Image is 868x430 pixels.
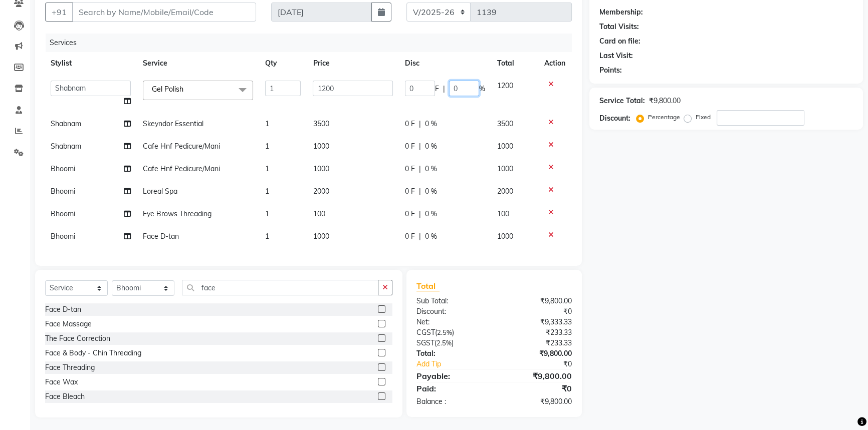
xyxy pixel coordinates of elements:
th: Action [538,52,571,75]
label: Fixed [696,113,711,122]
span: % [479,84,485,94]
div: Points: [599,65,622,76]
div: Discount: [599,113,630,124]
div: ₹9,800.00 [494,296,579,306]
th: Stylist [45,52,137,75]
span: 1 [265,164,269,173]
div: ₹9,800.00 [494,348,579,359]
span: 1000 [313,164,329,173]
span: 1 [265,142,269,151]
span: 0 % [425,209,437,219]
th: Total [491,52,538,75]
span: Bhoomi [51,209,75,218]
span: Loreal Spa [143,187,177,196]
span: 0 F [405,164,415,174]
span: Bhoomi [51,232,75,241]
input: Search by Name/Mobile/Email/Code [72,3,256,22]
div: Paid: [409,382,494,394]
span: Skeyndor Essential [143,119,203,128]
span: 1 [265,232,269,241]
label: Percentage [648,113,680,122]
span: Eye Brows Threading [143,209,211,218]
div: Sub Total: [409,296,494,306]
span: Bhoomi [51,164,75,173]
span: Shabnam [51,119,81,128]
div: Balance : [409,396,494,407]
div: Face D-tan [45,304,81,315]
a: x [183,85,188,94]
th: Qty [259,52,307,75]
div: ₹233.33 [494,327,579,338]
span: | [419,209,421,219]
span: 0 F [405,231,415,242]
span: 0 F [405,119,415,129]
div: ( ) [409,327,494,338]
div: ₹9,800.00 [494,370,579,382]
div: Card on file: [599,36,640,47]
span: 2000 [313,187,329,196]
span: 3500 [497,119,513,128]
span: F [435,84,439,94]
div: Membership: [599,7,643,18]
span: | [419,231,421,242]
span: 1 [265,209,269,218]
a: Add Tip [409,359,509,369]
div: Service Total: [599,96,645,106]
span: 1 [265,119,269,128]
span: 2.5% [437,339,452,347]
span: 0 % [425,141,437,152]
span: Bhoomi [51,187,75,196]
span: 1200 [497,81,513,90]
div: ₹9,800.00 [649,96,681,106]
div: Net: [409,317,494,327]
span: | [443,84,445,94]
span: 1 [265,187,269,196]
th: Disc [399,52,491,75]
div: ( ) [409,338,494,348]
span: 100 [497,209,509,218]
button: +91 [45,3,73,22]
span: | [419,186,421,197]
span: 2.5% [437,328,452,336]
div: ₹0 [494,306,579,317]
span: Cafe Hnf Pedicure/Mani [143,142,220,151]
span: 0 % [425,231,437,242]
span: 1000 [497,164,513,173]
span: 1000 [497,142,513,151]
span: 1000 [313,232,329,241]
span: 1000 [497,232,513,241]
span: 0 % [425,164,437,174]
span: 0 % [425,119,437,129]
div: Face Threading [45,362,95,373]
div: Face & Body - Chin Threading [45,348,141,358]
span: | [419,119,421,129]
span: 0 % [425,186,437,197]
span: Total [416,281,440,291]
span: Shabnam [51,142,81,151]
span: SGST [416,338,435,347]
div: ₹0 [494,382,579,394]
span: CGST [416,328,435,337]
div: Total: [409,348,494,359]
span: | [419,164,421,174]
span: 0 F [405,141,415,152]
div: ₹0 [508,359,579,369]
span: Cafe Hnf Pedicure/Mani [143,164,220,173]
div: Payable: [409,370,494,382]
span: Face D-tan [143,232,179,241]
div: Face Massage [45,319,92,329]
div: ₹233.33 [494,338,579,348]
span: 0 F [405,209,415,219]
th: Price [307,52,399,75]
div: Face Wax [45,377,78,387]
span: Gel Polish [152,85,183,94]
div: Last Visit: [599,51,633,61]
span: 0 F [405,186,415,197]
span: 1000 [313,142,329,151]
span: 2000 [497,187,513,196]
input: Search or Scan [182,280,378,295]
div: Services [46,34,579,52]
th: Service [137,52,259,75]
span: 3500 [313,119,329,128]
span: | [419,141,421,152]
